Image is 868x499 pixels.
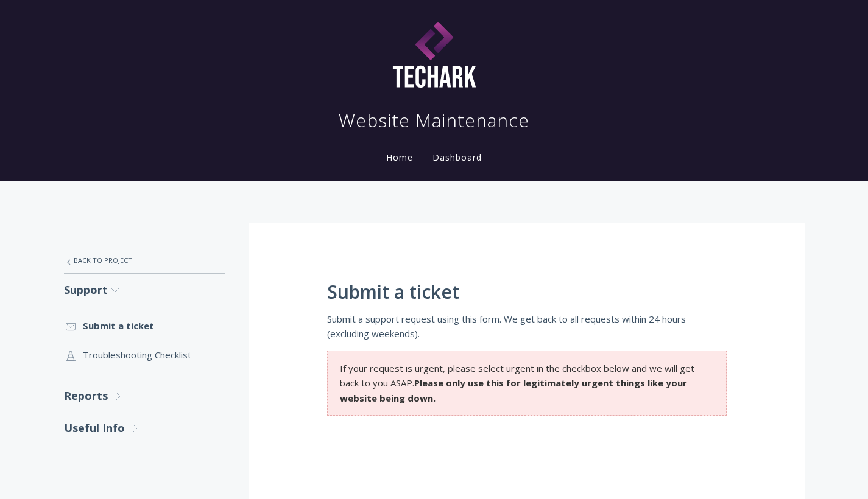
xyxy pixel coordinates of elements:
a: Dashboard [430,152,484,163]
a: Back to Project [64,248,225,273]
strong: Please only use this for legitimately urgent things like your website being down. [340,377,687,403]
h1: Submit a ticket [327,282,727,302]
a: Support [64,274,225,306]
a: Home [384,152,415,163]
a: Troubleshooting Checklist [64,340,225,369]
a: Useful Info [64,412,225,444]
p: Submit a support request using this form. We get back to all requests within 24 hours (excluding ... [327,312,727,341]
h1: Website Maintenance [339,108,529,133]
section: If your request is urgent, please select urgent in the checkbox below and we will get back to you... [327,351,727,416]
a: Submit a ticket [64,311,225,340]
a: Reports [64,380,225,412]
